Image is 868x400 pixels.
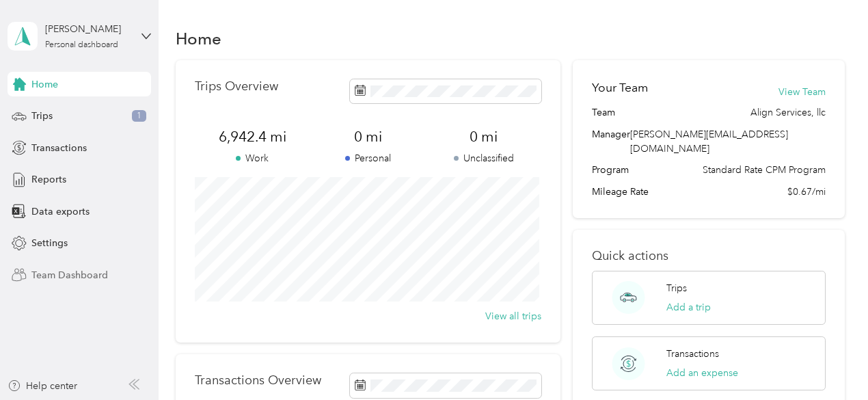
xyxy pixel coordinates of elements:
h2: Your Team [592,79,648,96]
span: 0 mi [426,127,541,146]
span: Standard Rate CPM Program [703,163,826,177]
p: Quick actions [592,249,826,263]
span: Trips [31,109,53,123]
span: Home [31,77,58,92]
span: $0.67/mi [787,185,826,199]
h1: Home [176,31,221,46]
button: View all trips [485,309,541,323]
iframe: Everlance-gr Chat Button Frame [791,323,868,400]
p: Work [195,151,310,165]
span: Transactions [31,141,87,155]
p: Personal [310,151,426,165]
div: Personal dashboard [45,41,118,49]
button: Help center [8,379,77,393]
span: Program [592,163,629,177]
button: Add an expense [666,366,738,380]
span: Reports [31,172,66,187]
button: Add a trip [666,300,711,315]
span: Team Dashboard [31,268,108,282]
span: [PERSON_NAME][EMAIL_ADDRESS][DOMAIN_NAME] [630,129,788,155]
p: Transactions Overview [195,373,321,388]
span: 0 mi [310,127,426,146]
p: Transactions [666,347,719,361]
span: Settings [31,236,68,250]
span: Mileage Rate [592,185,649,199]
div: [PERSON_NAME] [45,22,131,36]
p: Trips Overview [195,79,278,94]
span: Align Services, llc [750,105,826,120]
span: Data exports [31,204,90,219]
span: Manager [592,127,630,156]
span: Team [592,105,615,120]
p: Unclassified [426,151,541,165]
button: View Team [778,85,826,99]
p: Trips [666,281,687,295]
span: 6,942.4 mi [195,127,310,146]
span: 1 [132,110,146,122]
